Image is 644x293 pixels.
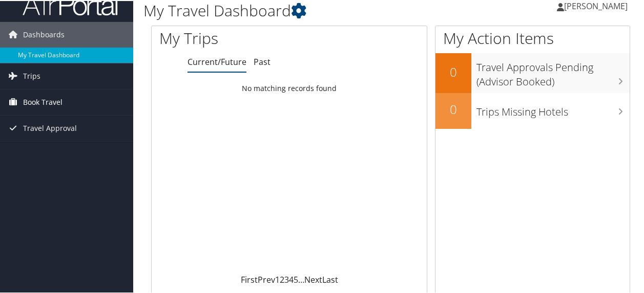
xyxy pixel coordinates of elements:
span: Travel Approval [23,115,77,140]
span: Trips [23,62,40,88]
h1: My Trips [159,27,304,48]
span: … [298,273,304,284]
td: No matching records found [152,78,427,97]
a: Next [304,273,322,284]
h1: My Action Items [435,27,630,48]
a: 0Travel Approvals Pending (Advisor Booked) [435,52,630,92]
span: Book Travel [23,88,63,114]
h2: 0 [435,100,471,117]
a: Current/Future [188,55,246,66]
a: First [241,273,258,284]
a: Last [322,273,338,284]
a: 5 [294,273,298,284]
a: 3 [284,273,289,284]
a: 1 [275,273,280,284]
h3: Trips Missing Hotels [476,99,630,118]
a: 0Trips Missing Hotels [435,92,630,128]
a: 2 [280,273,284,284]
a: Past [254,55,271,66]
a: Prev [258,273,275,284]
h3: Travel Approvals Pending (Advisor Booked) [476,54,630,88]
h2: 0 [435,62,471,80]
a: 4 [289,273,294,284]
span: Dashboards [23,21,65,47]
